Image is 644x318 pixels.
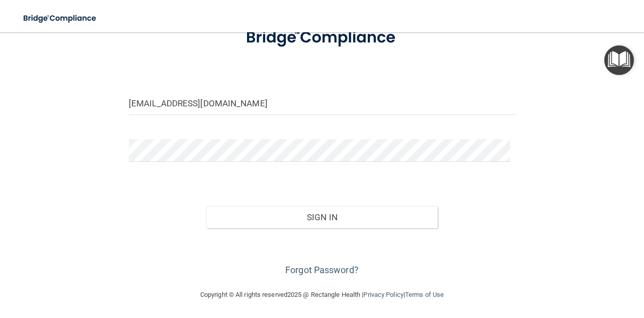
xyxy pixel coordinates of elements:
[405,291,444,298] a: Terms of Use
[285,265,359,275] a: Forgot Password?
[138,279,506,311] div: Copyright © All rights reserved 2025 @ Rectangle Health | |
[206,206,438,228] button: Sign In
[129,92,515,115] input: Email
[229,17,415,58] img: bridge_compliance_login_screen.278c3ca4.svg
[604,45,634,75] button: Open Resource Center
[363,291,403,298] a: Privacy Policy
[15,8,106,29] img: bridge_compliance_login_screen.278c3ca4.svg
